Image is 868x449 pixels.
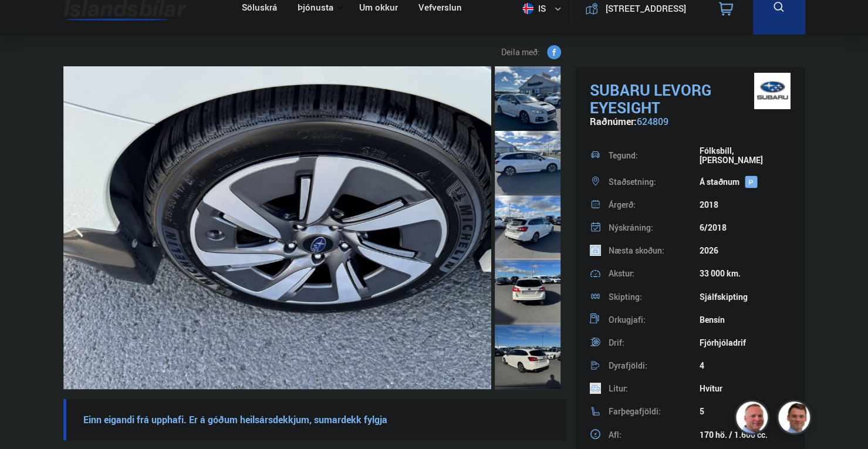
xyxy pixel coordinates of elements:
div: Árgerð: [609,201,700,209]
div: Nýskráning: [609,224,700,232]
div: 33 000 km. [700,269,791,278]
p: Einn eigandi frá upphafi. Er á góðum heilsársdekkjum, sumardekk fylgja [63,399,566,440]
div: 170 hö. / 1.600 cc. [700,430,791,440]
img: siFngHWaQ9KaOqBr.png [736,401,771,437]
div: Afl: [609,431,700,439]
div: Hvítur [700,384,791,393]
img: brand logo [749,73,796,109]
span: Subaru [590,79,650,100]
div: 624809 [590,116,791,139]
span: Deila með: [501,45,540,59]
div: Skipting: [609,293,700,301]
div: 6/2018 [700,223,791,232]
a: Um okkur [359,2,398,15]
button: [STREET_ADDRESS] [603,4,689,13]
div: Farþegafjöldi: [609,407,700,416]
a: Vefverslun [418,2,462,15]
button: Opna LiveChat spjallviðmót [9,5,45,40]
div: Drif: [609,339,700,347]
div: Orkugjafi: [609,316,700,324]
div: Staðsetning: [609,178,700,186]
div: Næsta skoðun: [609,247,700,255]
div: 2018 [700,200,791,210]
img: FbJEzSuNWCJXmdc-.webp [778,401,813,437]
button: Þjónusta [298,2,333,13]
div: Tegund: [609,151,700,160]
div: Bensín [700,315,791,325]
div: Fjórhjóladrif [700,338,791,347]
div: Akstur: [609,269,700,278]
a: Söluskrá [242,2,277,15]
span: is [518,3,547,14]
img: 3554975.jpeg [63,66,566,389]
div: 4 [700,361,791,370]
div: Litur: [609,384,700,393]
span: Raðnúmer: [590,115,637,128]
button: Deila með: [497,45,566,59]
div: 5 [700,407,791,416]
div: Á staðnum [700,177,791,187]
img: svg+xml;base64,PHN2ZyB4bWxucz0iaHR0cDovL3d3dy53My5vcmcvMjAwMC9zdmciIHdpZHRoPSI1MTIiIGhlaWdodD0iNT... [522,3,533,14]
div: Dyrafjöldi: [609,362,700,370]
div: Sjálfskipting [700,292,791,302]
span: Levorg EYESIGHT [590,79,711,118]
div: 2026 [700,246,791,255]
div: Fólksbíll, [PERSON_NAME] [700,146,791,165]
